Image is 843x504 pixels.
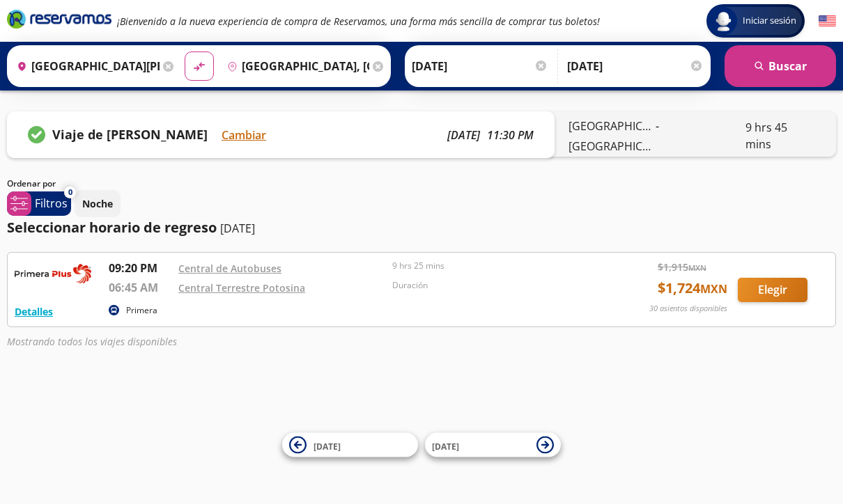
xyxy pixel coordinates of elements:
[7,217,217,238] p: Seleccionar horario de regreso
[737,14,802,28] span: Iniciar sesión
[425,433,561,457] button: [DATE]
[68,187,72,198] span: 0
[178,262,281,275] a: Central de Autobuses
[447,127,480,143] p: [DATE]
[82,196,113,211] p: Noche
[7,178,56,190] p: Ordenar por
[178,281,305,294] a: Central Terrestre Potosina
[35,195,68,212] p: Filtros
[658,278,727,299] span: $ 1,724
[392,260,599,272] p: 9 hrs 25 mins
[52,125,208,144] p: Viaje de [PERSON_NAME]
[222,127,266,143] button: Cambiar
[109,279,171,296] p: 06:45 AM
[15,260,91,288] img: RESERVAMOS
[75,190,121,217] button: Noche
[738,278,807,302] button: Elegir
[700,281,727,297] small: MXN
[282,433,418,457] button: [DATE]
[412,49,548,84] input: Elegir Fecha
[7,335,177,348] em: Mostrando todos los viajes disponibles
[569,118,652,134] p: [GEOGRAPHIC_DATA][PERSON_NAME]
[117,15,600,28] em: ¡Bienvenido a la nueva experiencia de compra de Reservamos, una forma más sencilla de comprar tus...
[567,49,704,84] input: Opcional
[222,49,370,84] input: Buscar Destino
[688,262,706,273] small: MXN
[109,260,171,276] p: 09:20 PM
[7,191,71,216] button: 0Filtros
[819,13,836,30] button: English
[745,119,815,152] p: 9 hrs 45 mins
[432,440,459,452] span: [DATE]
[7,8,111,33] a: Brand Logo
[569,138,652,155] p: [GEOGRAPHIC_DATA]
[725,45,836,87] button: Buscar
[569,118,745,155] div: -
[649,303,727,315] p: 30 asientos disponibles
[7,8,111,29] i: Brand Logo
[658,260,706,274] span: $ 1,915
[15,304,53,319] button: Detalles
[11,49,160,84] input: Buscar Origen
[126,304,157,317] p: Primera
[314,440,341,452] span: [DATE]
[220,220,255,237] p: [DATE]
[392,279,599,292] p: Duración
[487,127,534,143] p: 11:30 PM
